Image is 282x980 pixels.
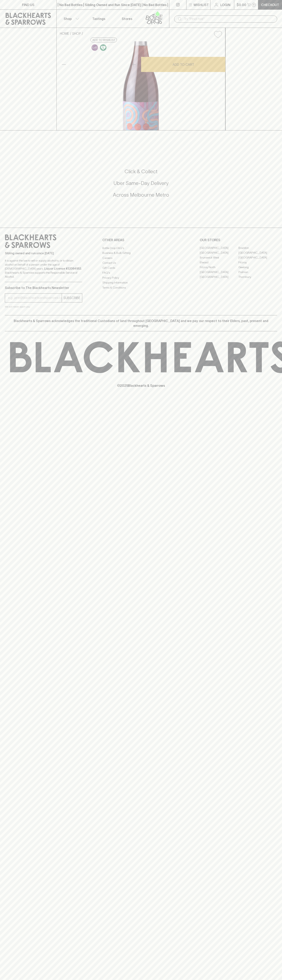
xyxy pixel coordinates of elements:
button: SUBSCRIBE [62,294,82,302]
p: OUR STORES [200,238,277,242]
a: FAQ's [102,270,180,275]
p: Tastings [92,16,105,21]
p: Login [220,2,230,7]
p: We will never spam you [5,305,82,309]
p: ADD TO CART [173,62,194,67]
p: It is against the law to sell or supply alcohol to, or to obtain alcohol on behalf of a person un... [5,259,82,279]
button: Add to wishlist [91,38,117,42]
p: Subscribe to The Blackhearts Newsletter [5,285,82,290]
p: 0 [253,4,255,6]
a: Bottle Drop FAQ's [102,246,180,250]
h5: Click & Collect [5,168,277,175]
p: $0.00 [237,2,246,7]
button: ADD TO CART [141,57,225,72]
a: Geelong [238,265,277,270]
a: Contact Us [102,261,180,265]
a: Fitzroy North [200,265,238,270]
a: Business & Bulk Gifting [102,251,180,255]
a: Braddon [238,246,277,250]
p: OTHER AREAS [102,238,180,242]
button: Shop [57,10,85,28]
a: Thornbury [238,275,277,279]
a: Prahran [238,270,277,275]
p: Wishlist [194,2,209,7]
h5: Uber Same-Day Delivery [5,180,277,187]
a: Stores [113,10,141,28]
input: Try "Pinot noir" [184,16,274,22]
p: Stores [122,16,132,21]
p: Sibling owned and run since [DATE] [5,251,82,255]
img: 40748.png [57,41,225,130]
p: FIND US [22,2,34,7]
a: SHOP [72,32,81,35]
a: [GEOGRAPHIC_DATA] [200,275,238,279]
a: Tastings [85,10,113,28]
h5: Across Melbourne Metro [5,192,277,198]
button: Add to wishlist [212,29,224,40]
a: [GEOGRAPHIC_DATA] [200,270,238,275]
p: Blackhearts & Sparrows acknowledges the traditional Custodians of land throughout [GEOGRAPHIC_DAT... [8,318,274,328]
a: HOME [60,32,69,35]
a: Privacy Policy [102,275,180,280]
a: Terms & Conditions [102,285,180,290]
a: [GEOGRAPHIC_DATA] [238,255,277,260]
p: Shop [64,16,72,21]
input: e.g. jane@blackheartsandsparrows.com.au [8,295,62,301]
a: Elwood [200,260,238,265]
a: Made without the use of any animal products. [99,43,107,52]
a: Some may call it natural, others minimum intervention, either way, it’s hands off & maybe even a ... [91,43,99,52]
a: Careers [102,255,180,260]
div: Call to action block [5,152,277,220]
img: Lo-Fi [92,44,98,51]
img: Vegan [100,44,106,51]
a: Brunswick West [200,255,238,260]
a: [GEOGRAPHIC_DATA] [238,250,277,255]
strong: Liquor License #32064953 [44,267,81,270]
a: Gift Cards [102,265,180,270]
a: [GEOGRAPHIC_DATA] [200,250,238,255]
p: SUBSCRIBE [63,295,80,300]
a: [GEOGRAPHIC_DATA] [200,246,238,250]
a: Shipping Information [102,280,180,285]
p: Checkout [261,2,279,7]
a: Fitzroy [238,260,277,265]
